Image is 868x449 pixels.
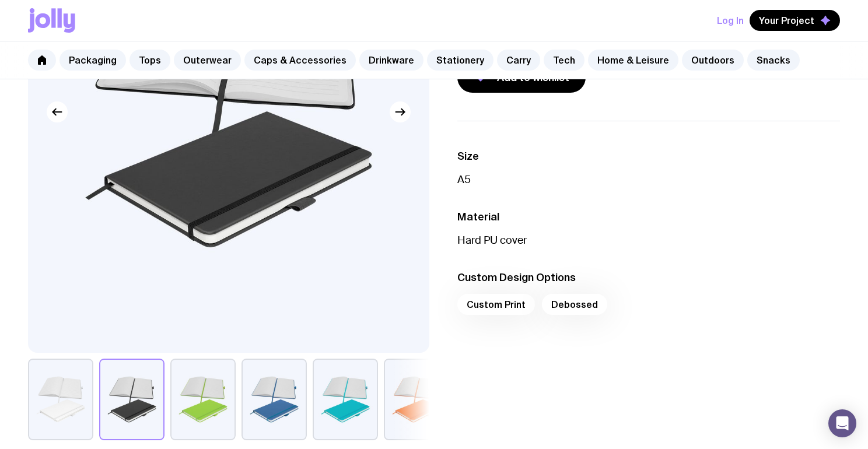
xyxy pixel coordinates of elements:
[717,10,744,31] button: Log In
[60,50,126,71] a: Packaging
[828,409,856,437] div: Open Intercom Messenger
[588,50,678,71] a: Home & Leisure
[457,210,840,224] h3: Material
[750,10,840,31] button: Your Project
[244,50,356,71] a: Caps & Accessories
[457,173,840,187] p: A5
[427,50,494,71] a: Stationery
[457,271,840,285] h3: Custom Design Options
[359,50,423,71] a: Drinkware
[129,50,170,71] a: Tops
[759,15,814,26] span: Your Project
[174,50,241,71] a: Outerwear
[544,50,584,71] a: Tech
[457,233,840,247] p: Hard PU cover
[497,50,540,71] a: Carry
[682,50,744,71] a: Outdoors
[747,50,800,71] a: Snacks
[457,149,840,163] h3: Size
